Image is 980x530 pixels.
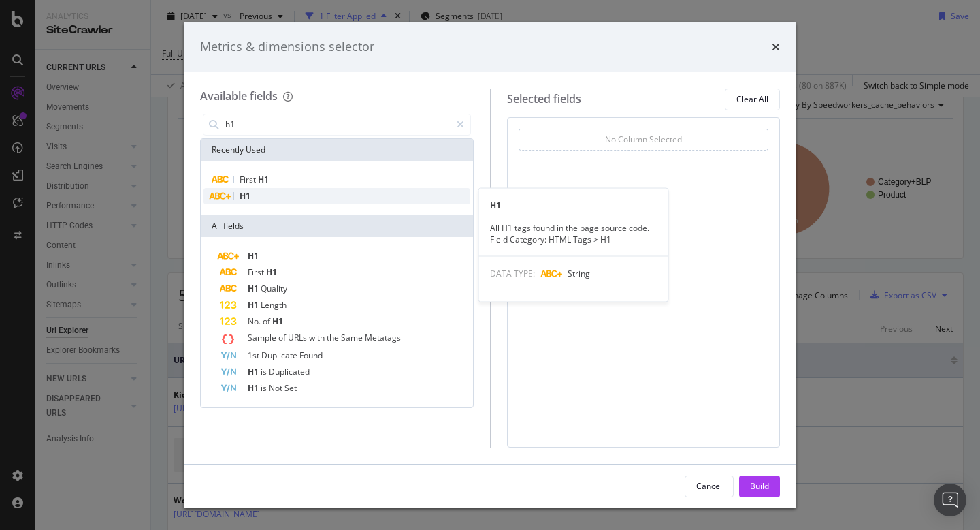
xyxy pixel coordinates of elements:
[248,315,263,327] span: No.
[299,349,323,361] span: Found
[261,299,287,311] span: Length
[224,114,451,135] input: Search by field name
[750,480,769,492] div: Build
[327,332,341,343] span: the
[685,476,734,497] button: Cancel
[263,315,272,327] span: of
[284,382,297,394] span: Set
[605,134,682,145] div: No Column Selected
[479,200,668,211] div: H1
[240,190,250,202] span: H1
[248,382,261,394] span: H1
[309,332,327,343] span: with
[696,480,722,492] div: Cancel
[269,366,310,377] span: Duplicated
[200,89,278,104] div: Available fields
[934,484,966,516] div: Open Intercom Messenger
[725,89,780,110] button: Clear All
[568,268,590,279] span: String
[184,22,796,508] div: modal
[507,91,581,107] div: Selected fields
[248,299,261,311] span: H1
[739,476,780,497] button: Build
[341,332,365,343] span: Same
[261,283,287,294] span: Quality
[201,215,473,237] div: All fields
[736,93,768,105] div: Clear All
[266,266,277,278] span: H1
[479,222,668,245] div: All H1 tags found in the page source code. Field Category: HTML Tags > H1
[365,332,401,343] span: Metatags
[272,315,283,327] span: H1
[200,38,374,56] div: Metrics & dimensions selector
[772,38,780,56] div: times
[261,382,269,394] span: is
[288,332,309,343] span: URLs
[248,266,266,278] span: First
[201,139,473,161] div: Recently Used
[261,349,299,361] span: Duplicate
[261,366,269,377] span: is
[248,366,261,377] span: H1
[490,268,535,279] span: DATA TYPE:
[248,332,278,343] span: Sample
[248,250,259,262] span: H1
[269,382,284,394] span: Not
[240,174,258,185] span: First
[248,349,261,361] span: 1st
[248,283,261,294] span: H1
[278,332,288,343] span: of
[258,174,269,185] span: H1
